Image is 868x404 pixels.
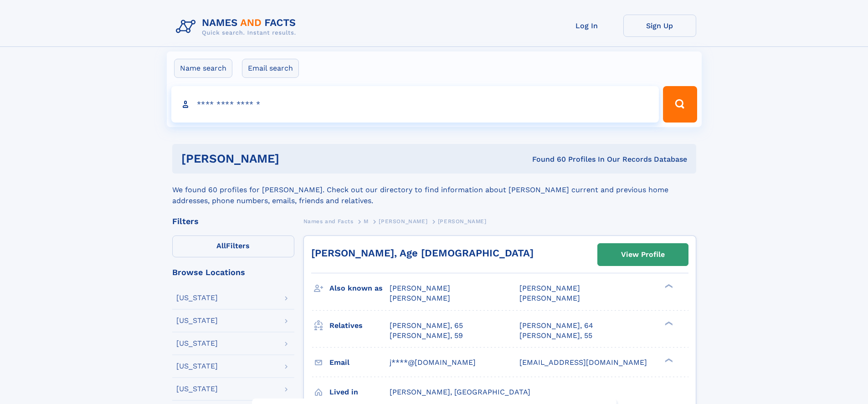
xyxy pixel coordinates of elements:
[216,241,226,250] span: All
[181,153,406,164] h1: [PERSON_NAME]
[176,294,218,302] div: [US_STATE]
[519,331,592,341] a: [PERSON_NAME], 55
[174,59,232,78] label: Name search
[623,15,696,37] a: Sign Up
[663,86,697,123] button: Search Button
[663,283,673,289] div: ❯
[519,294,580,302] span: [PERSON_NAME]
[176,317,218,324] div: [US_STATE]
[176,340,218,347] div: [US_STATE]
[171,86,659,123] input: search input
[390,294,450,302] span: [PERSON_NAME]
[406,154,687,164] div: Found 60 Profiles In Our Records Database
[329,384,390,400] h3: Lived in
[176,363,218,370] div: [US_STATE]
[519,284,580,292] span: [PERSON_NAME]
[390,388,530,396] span: [PERSON_NAME], [GEOGRAPHIC_DATA]
[172,217,294,225] div: Filters
[379,218,427,225] span: [PERSON_NAME]
[379,215,427,227] a: [PERSON_NAME]
[176,385,218,393] div: [US_STATE]
[172,15,303,39] img: Logo Names and Facts
[438,218,487,225] span: [PERSON_NAME]
[663,320,673,326] div: ❯
[364,218,369,225] span: M
[519,358,647,367] span: [EMAIL_ADDRESS][DOMAIN_NAME]
[329,281,390,296] h3: Also known as
[390,331,463,341] a: [PERSON_NAME], 59
[329,318,390,333] h3: Relatives
[303,215,354,227] a: Names and Facts
[172,235,294,257] label: Filters
[519,321,593,331] a: [PERSON_NAME], 64
[311,247,534,259] a: [PERSON_NAME], Age [DEMOGRAPHIC_DATA]
[390,284,450,292] span: [PERSON_NAME]
[663,357,673,363] div: ❯
[390,321,463,331] a: [PERSON_NAME], 65
[242,59,299,78] label: Email search
[621,244,665,265] div: View Profile
[172,268,294,276] div: Browse Locations
[550,15,623,37] a: Log In
[364,215,369,227] a: M
[329,355,390,370] h3: Email
[598,244,688,266] a: View Profile
[172,174,696,206] div: We found 60 profiles for [PERSON_NAME]. Check out our directory to find information about [PERSON...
